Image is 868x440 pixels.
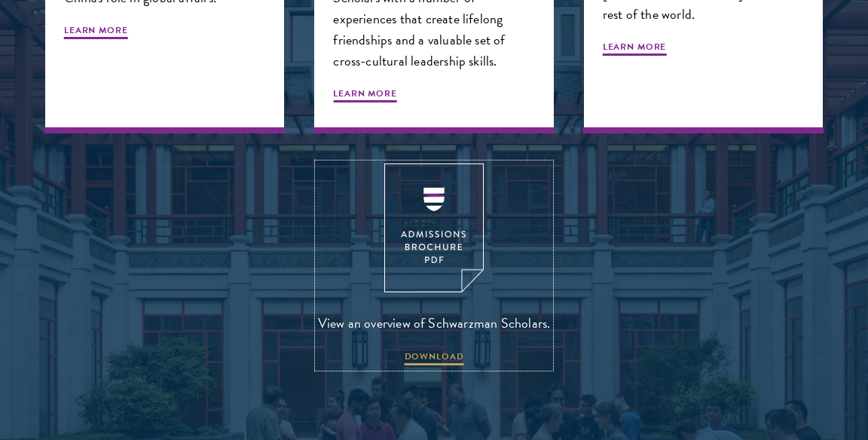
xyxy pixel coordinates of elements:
[318,312,551,335] span: View an overview of Schwarzman Scholars.
[318,163,551,368] a: View an overview of Schwarzman Scholars. DOWNLOAD
[603,40,667,58] span: Learn More
[333,87,397,105] span: Learn More
[405,350,464,368] span: DOWNLOAD
[64,23,128,41] span: Learn More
